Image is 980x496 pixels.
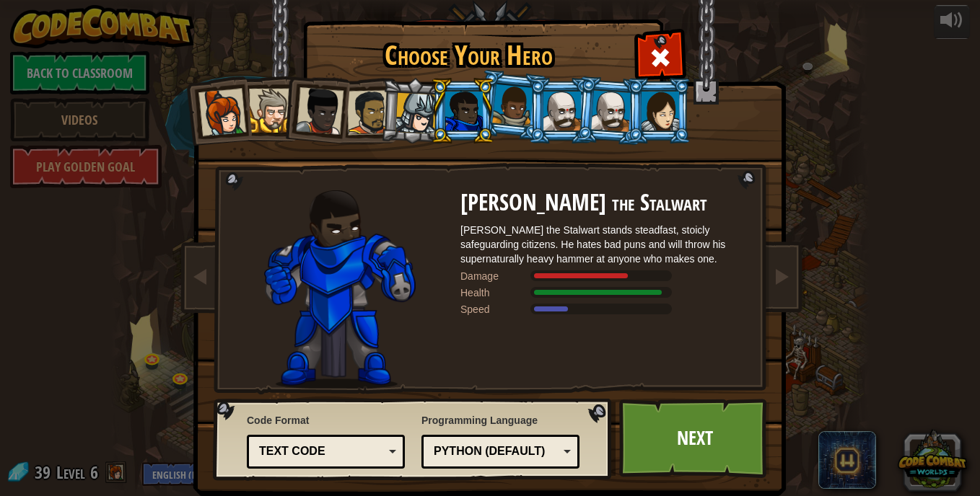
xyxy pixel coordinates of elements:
div: Deals 83% of listed Warrior weapon damage. [460,269,749,283]
li: Captain Anya Weston [182,75,253,146]
span: Programming Language [421,413,579,428]
a: Next [619,399,770,478]
div: Speed [460,302,533,316]
li: Gordon the Stalwart [430,78,495,143]
h1: Choose Your Hero [306,40,631,71]
div: Moves at 7 meters per second. [460,302,749,316]
div: [PERSON_NAME] the Stalwart stands steadfast, stoicly safeguarding citizens. He hates bad puns and... [460,223,749,266]
h2: [PERSON_NAME] the Stalwart [460,190,749,216]
div: Python (Default) [434,443,559,460]
div: Text code [259,443,384,460]
div: Gains 180% of listed Warrior armor health. [460,285,749,300]
li: Okar Stompfoot [575,76,644,146]
span: Code Format [247,413,405,428]
li: Arryn Stonewall [476,69,547,141]
li: Illia Shieldsmith [626,78,691,143]
div: Damage [460,269,533,283]
li: Okar Stompfoot [528,78,593,143]
img: language-selector-background.png [213,399,616,481]
li: Alejandro the Duelist [331,77,398,144]
img: Gordon-selection-pose.png [264,190,416,389]
li: Lady Ida Justheart [280,73,351,143]
li: Sir Tharin Thunderfist [234,76,299,141]
li: Hattori Hanzō [380,76,448,146]
div: Health [460,285,533,300]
